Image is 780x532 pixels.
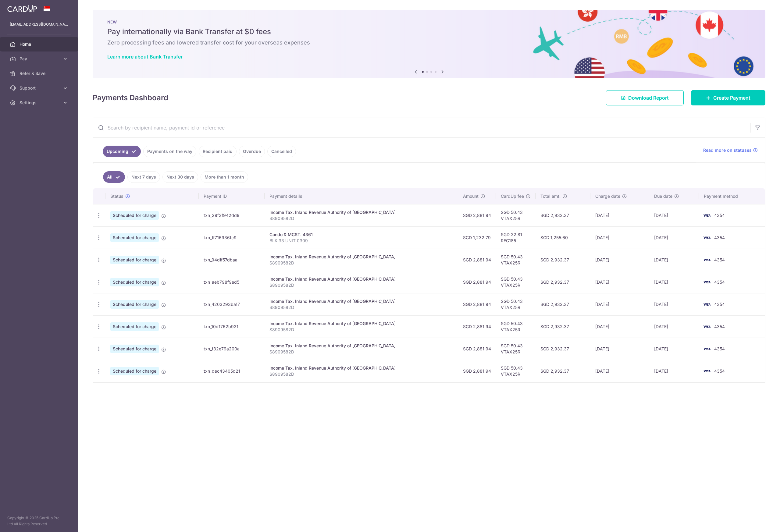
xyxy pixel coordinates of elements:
[590,293,650,315] td: [DATE]
[269,232,453,238] div: Condo & MCST. 4361
[458,271,496,293] td: SGD 2,881.94
[540,193,561,199] span: Total amt.
[496,360,536,382] td: SGD 50.43 VTAX25R
[590,360,650,382] td: [DATE]
[269,276,453,282] div: Income Tax. Inland Revenue Authority of [GEOGRAPHIC_DATA]
[199,188,265,204] th: Payment ID
[239,146,265,157] a: Overdue
[199,360,265,382] td: txn_dec43405d21
[110,367,159,375] span: Scheduled for charge
[714,324,725,329] span: 4354
[701,278,713,286] img: Bank Card
[714,302,725,307] span: 4354
[269,238,453,244] p: BLK 33 UNIT 0309
[458,293,496,315] td: SGD 2,881.94
[595,193,620,199] span: Charge date
[110,322,159,331] span: Scheduled for charge
[701,367,713,375] img: Bank Card
[699,188,765,204] th: Payment method
[199,204,265,226] td: txn_29f3f942dd9
[536,293,590,315] td: SGD 2,932.37
[606,90,684,105] a: Download Report
[269,209,453,215] div: Income Tax. Inland Revenue Authority of [GEOGRAPHIC_DATA]
[265,188,458,204] th: Payment details
[496,315,536,338] td: SGD 50.43 VTAX25R
[7,5,37,12] img: CardUp
[496,338,536,360] td: SGD 50.43 VTAX25R
[93,92,168,103] h4: Payments Dashboard
[201,171,248,183] a: More than 1 month
[649,226,699,249] td: [DATE]
[703,147,758,153] a: Read more on statuses
[20,70,60,76] span: Refer & Save
[269,349,453,355] p: S8909582D
[269,254,453,260] div: Income Tax. Inland Revenue Authority of [GEOGRAPHIC_DATA]
[269,321,453,327] div: Income Tax. Inland Revenue Authority of [GEOGRAPHIC_DATA]
[20,100,60,106] span: Settings
[107,39,751,46] h6: Zero processing fees and lowered transfer cost for your overseas expenses
[496,271,536,293] td: SGD 50.43 VTAX25R
[458,338,496,360] td: SGD 2,881.94
[649,360,699,382] td: [DATE]
[269,304,453,310] p: S8909582D
[536,271,590,293] td: SGD 2,932.37
[110,211,159,220] span: Scheduled for charge
[714,257,725,262] span: 4354
[458,204,496,226] td: SGD 2,881.94
[463,193,479,199] span: Amount
[199,249,265,271] td: txn_94dff57dbaa
[590,271,650,293] td: [DATE]
[714,279,725,285] span: 4354
[103,171,125,183] a: All
[536,204,590,226] td: SGD 2,932.37
[649,271,699,293] td: [DATE]
[110,256,159,264] span: Scheduled for charge
[496,204,536,226] td: SGD 50.43 VTAX25R
[110,193,123,199] span: Status
[267,146,296,157] a: Cancelled
[649,338,699,360] td: [DATE]
[536,226,590,249] td: SGD 1,255.60
[269,282,453,288] p: S8909582D
[143,146,196,157] a: Payments on the way
[536,360,590,382] td: SGD 2,932.37
[691,90,765,105] a: Create Payment
[269,298,453,304] div: Income Tax. Inland Revenue Authority of [GEOGRAPHIC_DATA]
[107,54,183,60] a: Learn more about Bank Transfer
[20,56,60,62] span: Pay
[103,146,141,157] a: Upcoming
[110,233,159,242] span: Scheduled for charge
[93,118,750,137] input: Search by recipient name, payment id or reference
[110,345,159,353] span: Scheduled for charge
[199,293,265,315] td: txn_4203293ba17
[536,249,590,271] td: SGD 2,932.37
[649,204,699,226] td: [DATE]
[590,338,650,360] td: [DATE]
[714,213,725,218] span: 4354
[269,327,453,333] p: S8909582D
[199,315,265,338] td: txn_10d1762b921
[107,27,751,37] h5: Pay internationally via Bank Transfer at $0 fees
[199,146,237,157] a: Recipient paid
[110,278,159,286] span: Scheduled for charge
[590,249,650,271] td: [DATE]
[496,293,536,315] td: SGD 50.43 VTAX25R
[701,212,713,219] img: Bank Card
[590,226,650,249] td: [DATE]
[127,171,160,183] a: Next 7 days
[701,234,713,241] img: Bank Card
[496,249,536,271] td: SGD 50.43 VTAX25R
[701,256,713,264] img: Bank Card
[162,171,198,183] a: Next 30 days
[458,226,496,249] td: SGD 1,232.79
[714,235,725,240] span: 4354
[269,343,453,349] div: Income Tax. Inland Revenue Authority of [GEOGRAPHIC_DATA]
[649,249,699,271] td: [DATE]
[649,315,699,338] td: [DATE]
[536,315,590,338] td: SGD 2,932.37
[107,20,751,24] p: NEW
[701,301,713,308] img: Bank Card
[20,85,60,91] span: Support
[501,193,524,199] span: CardUp fee
[199,271,265,293] td: txn_aeb798f9ed5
